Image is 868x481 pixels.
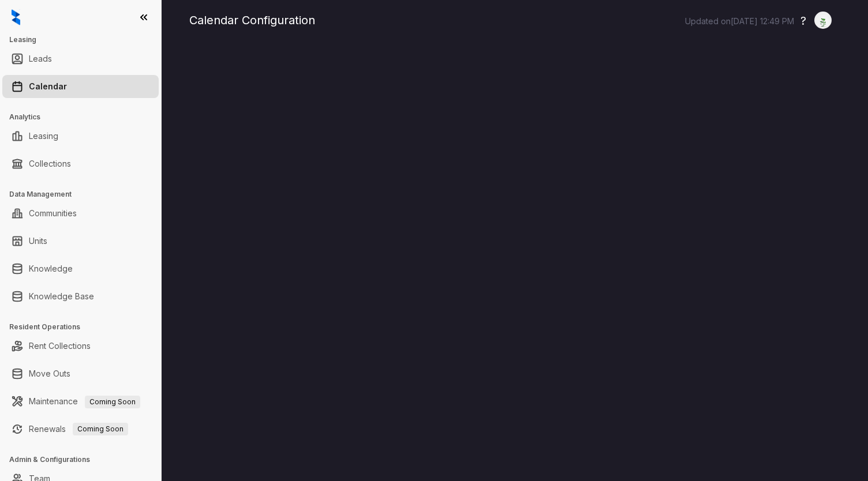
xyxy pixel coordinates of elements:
a: Knowledge Base [29,285,94,308]
h3: Analytics [9,112,161,122]
li: Units [2,230,159,253]
a: Knowledge [29,257,73,280]
a: Leads [29,47,52,70]
li: Renewals [2,418,159,441]
span: Coming Soon [85,396,140,408]
h3: Resident Operations [9,322,161,332]
span: Coming Soon [73,423,128,435]
h3: Admin & Configurations [9,454,161,465]
li: Knowledge Base [2,285,159,308]
li: Leads [2,47,159,70]
li: Communities [2,202,159,225]
li: Maintenance [2,390,159,413]
h3: Data Management [9,189,161,200]
li: Calendar [2,75,159,98]
a: Units [29,230,47,253]
a: Leasing [29,125,58,148]
iframe: retool [189,46,840,481]
li: Move Outs [2,362,159,385]
h3: Leasing [9,35,161,45]
a: Rent Collections [29,335,91,358]
li: Leasing [2,125,159,148]
li: Rent Collections [2,335,159,358]
div: Calendar Configuration [189,12,840,29]
a: Communities [29,202,77,225]
a: RenewalsComing Soon [29,418,128,441]
a: Move Outs [29,362,70,385]
li: Knowledge [2,257,159,280]
img: UserAvatar [815,14,831,27]
li: Collections [2,152,159,175]
img: logo [12,9,20,25]
p: Updated on [DATE] 12:49 PM [685,16,794,27]
button: ? [800,12,806,29]
a: Collections [29,152,71,175]
a: Calendar [29,75,67,98]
